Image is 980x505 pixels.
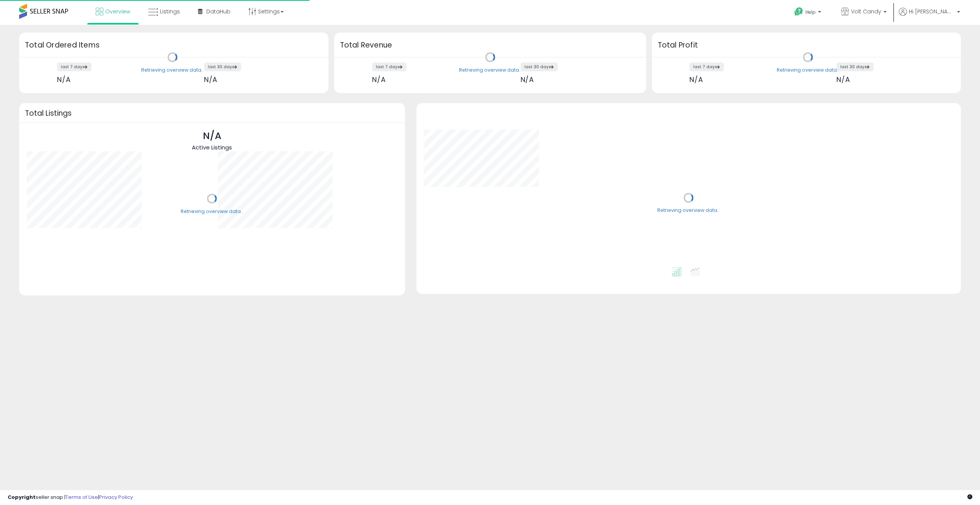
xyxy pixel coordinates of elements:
[899,8,960,25] a: Hi [PERSON_NAME]
[805,9,816,15] span: Help
[777,67,839,74] div: Retrieving overview data..
[909,8,955,15] span: Hi [PERSON_NAME]
[181,208,243,215] div: Retrieving overview data..
[105,8,130,15] span: Overview
[141,67,204,74] div: Retrieving overview data..
[657,207,720,214] div: Retrieving overview data..
[160,8,180,15] span: Listings
[206,8,230,15] span: DataHub
[851,8,881,15] span: Volt Candy
[794,7,804,16] i: Get Help
[459,67,521,74] div: Retrieving overview data..
[788,1,829,25] a: Help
